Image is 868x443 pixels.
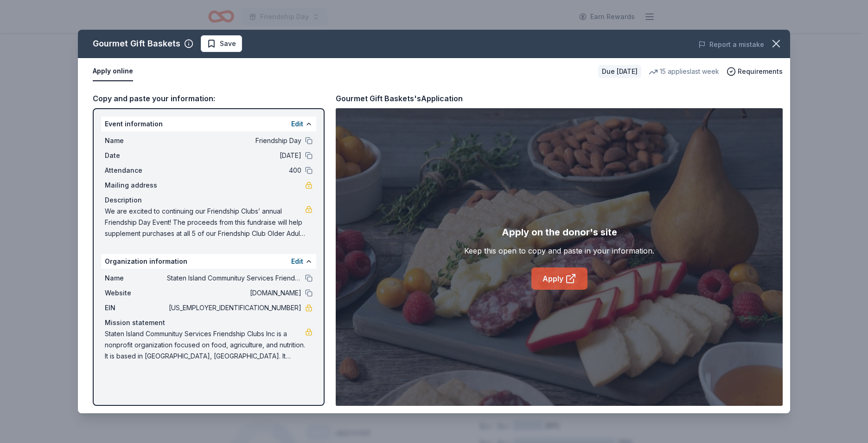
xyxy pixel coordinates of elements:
span: [US_EMPLOYER_IDENTIFICATION_NUMBER] [167,302,301,313]
span: Staten Island Communituy Services Friendship Clubs Inc [167,273,301,284]
span: [DATE] [167,150,301,161]
div: 15 applies last week [649,66,719,77]
span: We are excited to continuing our Friendship Clubs’ annual Friendship Day Event! The proceeds from... [105,206,305,239]
button: Save [201,35,242,52]
div: Apply on the donor's site [502,225,617,240]
a: Apply [531,267,587,290]
div: Event information [101,117,316,131]
button: Apply online [93,62,133,81]
span: 400 [167,165,301,176]
button: Report a mistake [698,39,764,50]
button: Edit [291,256,303,267]
span: Website [105,287,167,299]
span: [DOMAIN_NAME] [167,287,301,299]
span: Mailing address [105,180,167,191]
span: Requirements [738,66,783,77]
div: Copy and paste your information: [93,92,325,104]
div: Mission statement [105,317,313,328]
div: Organization information [101,254,316,269]
div: Keep this open to copy and paste in your information. [464,245,654,256]
span: Friendship Day [167,135,301,146]
button: Edit [291,118,303,130]
span: Save [220,38,236,49]
span: Date [105,150,167,161]
button: Requirements [727,66,783,77]
span: Name [105,273,167,284]
span: Name [105,135,167,146]
div: Description [105,195,313,206]
span: Staten Island Communituy Services Friendship Clubs Inc is a nonprofit organization focused on foo... [105,328,305,362]
div: Due [DATE] [598,65,641,78]
span: EIN [105,302,167,313]
div: Gourmet Gift Baskets [93,36,180,51]
span: Attendance [105,165,167,176]
div: Gourmet Gift Baskets's Application [336,92,463,104]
